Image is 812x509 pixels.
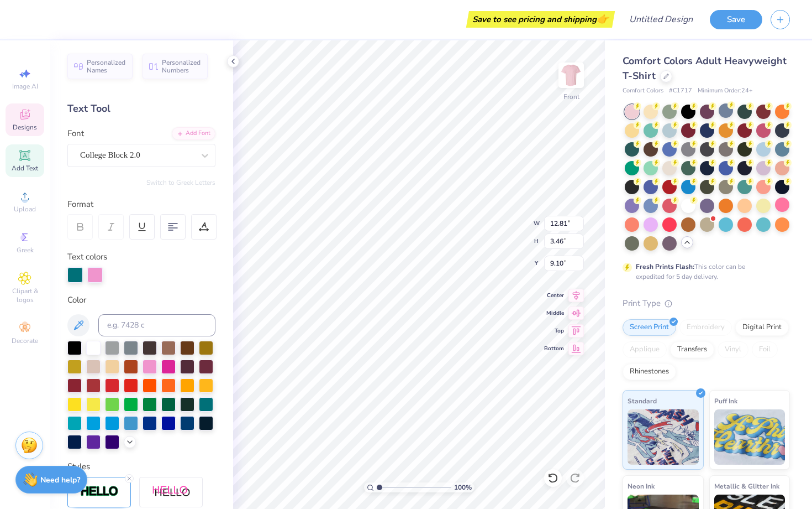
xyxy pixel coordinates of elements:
button: Save [710,10,762,29]
div: Format [67,198,217,211]
div: Add Font [172,127,215,140]
span: Greek [17,246,34,254]
img: Shadow [152,485,191,499]
div: Digital Print [735,319,789,336]
span: Designs [13,123,37,132]
span: Center [544,292,564,299]
span: Clipart & logos [6,287,44,304]
img: Stroke [80,485,119,498]
div: Save to see pricing and shipping [469,11,612,28]
span: Standard [628,395,657,407]
div: Rhinestones [623,363,676,380]
span: Puff Ink [714,395,737,407]
span: Add Text [12,164,38,173]
span: Comfort Colors Adult Heavyweight T-Shirt [623,54,787,82]
input: Untitled Design [620,8,702,30]
div: Color [67,294,215,307]
span: Neon Ink [628,480,655,492]
strong: Fresh Prints Flash: [636,262,694,271]
img: Front [560,64,582,86]
span: 👉 [597,12,609,25]
button: Switch to Greek Letters [146,178,215,187]
span: Personalized Numbers [162,59,201,74]
div: Front [563,92,579,102]
div: This color can be expedited for 5 day delivery. [636,262,772,282]
span: Bottom [544,345,564,352]
div: Print Type [623,297,790,310]
label: Text colors [67,251,107,263]
span: Middle [544,309,564,317]
div: Screen Print [623,319,676,336]
input: e.g. 7428 c [98,314,215,336]
span: Upload [14,205,36,214]
div: Transfers [670,341,714,358]
span: Metallic & Glitter Ink [714,480,779,492]
div: Vinyl [718,341,748,358]
span: Top [544,327,564,335]
span: Image AI [12,82,38,91]
span: Personalized Names [87,59,126,74]
span: # C1717 [669,86,692,96]
div: Foil [752,341,778,358]
div: Applique [623,341,667,358]
span: Decorate [12,336,38,345]
div: Styles [67,460,215,473]
div: Embroidery [679,319,732,336]
span: 100 % [454,482,472,492]
span: Comfort Colors [623,86,663,96]
img: Puff Ink [714,409,785,465]
div: Text Tool [67,101,215,116]
label: Font [67,127,84,140]
img: Standard [628,409,699,465]
strong: Need help? [40,475,80,485]
span: Minimum Order: 24 + [698,86,753,96]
